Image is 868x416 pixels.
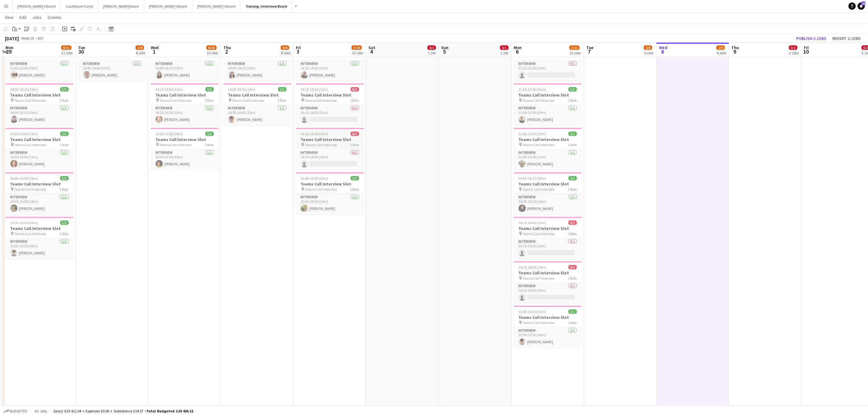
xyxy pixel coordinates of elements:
[5,149,74,170] app-card-role: Interview1/114:30-14:45 (15m)[PERSON_NAME]
[514,172,582,214] div: 14:00-14:15 (15m)1/1Teams Call Interview Slot Teams Call Interview1 RoleInterview1/114:00-14:15 (...
[5,217,74,259] div: 15:00-15:30 (30m)1/1Teams Call Interview Slot Teams Call Interview1 RoleInterview1/115:00-15:30 (...
[232,98,265,103] span: Teams Call Interview
[278,87,286,92] span: 1/1
[5,194,74,214] app-card-role: Interview1/114:45-15:00 (15m)[PERSON_NAME]
[10,132,38,136] span: 14:30-14:45 (15m)
[514,261,582,303] app-job-card: 14:15-14:30 (15m)0/1Teams Call Interview Slot Teams Call Interview1 RoleInterview0/114:15-14:30 (...
[519,220,546,225] span: 14:15-14:30 (15m)
[151,39,219,81] app-job-card: 14:00-14:15 (15m)1/1Teams Call Interview Slot Teams Call Interview1 RoleInterview1/114:00-14:15 (...
[500,45,509,50] span: 0/1
[523,276,555,280] span: Teams Call Interview
[514,128,582,170] app-job-card: 11:45-12:00 (15m)1/1Teams Call Interview Slot Teams Call Interview1 RoleInterview1/111:45-12:00 (...
[77,48,85,55] span: 30
[519,176,546,181] span: 14:00-14:15 (15m)
[861,2,866,5] span: 15
[514,60,582,81] app-card-role: Interview0/111:15-11:30 (15m)
[5,172,74,214] app-job-card: 14:45-15:00 (15m)1/1Teams Call Interview Slot Teams Call Interview1 RoleInterview1/114:45-15:00 (...
[222,48,231,55] span: 2
[281,45,289,50] span: 6/8
[519,87,546,92] span: 11:30-12:00 (30m)
[514,270,582,276] h3: Teams Call Interview Slot
[223,83,291,125] div: 14:30-14:45 (15m)1/1Teams Call Interview Slot Teams Call Interview1 RoleInterview1/114:30-14:45 (...
[352,45,362,50] span: 5/10
[5,35,19,41] div: [DATE]
[78,45,85,50] span: Tue
[10,409,27,413] span: Budgeted
[441,45,448,50] span: Sun
[61,45,71,50] span: 9/11
[45,13,64,21] a: Comms
[5,92,74,98] h3: Teams Call Interview Slot
[305,98,337,103] span: Teams Call Interview
[296,128,364,170] div: 14:30-14:45 (15m)0/1Teams Call Interview Slot Teams Call Interview1 RoleInterview0/114:30-14:45 (...
[296,194,364,214] app-card-role: Interview1/115:45-16:00 (15m)[PERSON_NAME]
[205,87,214,92] span: 1/1
[428,51,436,55] div: 1 Job
[296,39,364,81] div: 14:15-14:30 (15m)1/1Teams Call Interview Slot Teams Call Interview1 RoleInterview1/114:15-14:30 (...
[5,105,74,125] app-card-role: Interview1/114:00-14:15 (15m)[PERSON_NAME]
[644,45,652,50] span: 2/6
[830,34,863,42] button: Revert 2 jobs
[10,220,38,225] span: 15:00-15:30 (30m)
[5,60,74,81] app-card-role: Interview1/111:45-12:00 (15m)[PERSON_NAME]
[192,0,241,12] button: [PERSON_NAME]'s Board
[61,51,73,55] div: 11 Jobs
[514,217,582,259] app-job-card: 14:15-14:30 (15m)0/1Teams Call Interview Slot Teams Call Interview1 RoleInterview0/114:15-14:30 (...
[14,187,47,192] span: Teams Call Interview
[301,176,328,181] span: 15:45-16:00 (15m)
[78,39,146,81] app-job-card: 15:45-16:00 (15m)1/1Teams Call Interview Slot Teams Call Interview1 RoleInterview1/115:45-16:00 (...
[228,87,256,92] span: 14:30-14:45 (15m)
[5,181,74,187] h3: Teams Call Interview Slot
[296,92,364,98] h3: Teams Call Interview Slot
[519,265,546,270] span: 14:15-14:30 (15m)
[3,408,28,414] button: Budgeted
[568,176,577,181] span: 1/1
[352,51,363,55] div: 10 Jobs
[14,231,47,236] span: Teams Call Interview
[30,13,44,21] a: Jobs
[568,231,577,236] span: 1 Role
[514,137,582,142] h3: Teams Call Interview Slot
[514,327,582,348] app-card-role: Interview1/115:00-15:30 (30m)[PERSON_NAME]
[296,45,301,50] span: Fri
[568,187,577,192] span: 1 Role
[223,60,291,81] app-card-role: Interview1/114:00-14:15 (15m)[PERSON_NAME]
[789,51,799,55] div: 2 Jobs
[568,320,577,325] span: 1 Role
[12,0,61,12] button: [PERSON_NAME]'s Board
[207,51,218,55] div: 10 Jobs
[305,143,337,147] span: Teams Call Interview
[78,60,146,81] app-card-role: Interview1/115:45-16:00 (15m)[PERSON_NAME]
[514,83,582,125] app-job-card: 11:30-12:00 (30m)1/1Teams Call Interview Slot Teams Call Interview1 RoleInterview1/111:30-12:00 (...
[305,187,337,192] span: Teams Call Interview
[514,39,582,81] app-job-card: 11:15-11:30 (15m)0/1Teams Call Interview Slot Teams Call Interview1 RoleInterview0/111:15-11:30 (...
[568,265,577,270] span: 0/1
[60,132,69,136] span: 1/1
[151,128,219,170] app-job-card: 15:00-15:30 (30m)1/1Teams Call Interview Slot Teams Call Interview1 RoleInterview1/115:00-15:30 (...
[523,143,555,147] span: Teams Call Interview
[5,128,74,170] div: 14:30-14:45 (15m)1/1Teams Call Interview Slot Teams Call Interview1 RoleInterview1/114:30-14:45 (...
[151,60,219,81] app-card-role: Interview1/114:00-14:15 (15m)[PERSON_NAME]
[5,39,74,81] app-job-card: 11:45-12:00 (15m)1/1Teams Call Interview Slot Teams Call Interview1 RoleInterview1/111:45-12:00 (...
[5,238,74,259] app-card-role: Interview1/115:00-15:30 (30m)[PERSON_NAME]
[803,48,809,55] span: 10
[296,172,364,214] app-job-card: 15:45-16:00 (15m)1/1Teams Call Interview Slot Teams Call Interview1 RoleInterview1/115:45-16:00 (...
[38,36,44,41] div: BST
[513,48,522,55] span: 6
[61,0,98,12] button: Cauliflower Cards
[585,48,593,55] span: 7
[223,45,231,50] span: Thu
[717,51,726,55] div: 6 Jobs
[17,13,29,21] a: Edit
[804,45,809,50] span: Fri
[5,137,74,142] h3: Teams Call Interview Slot
[301,87,328,92] span: 14:15-14:30 (15m)
[514,306,582,348] app-job-card: 15:00-15:30 (30m)1/1Teams Call Interview Slot Teams Call Interview1 RoleInterview1/115:00-15:30 (...
[98,0,144,12] button: [PERSON_NAME] Board
[514,181,582,187] h3: Teams Call Interview Slot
